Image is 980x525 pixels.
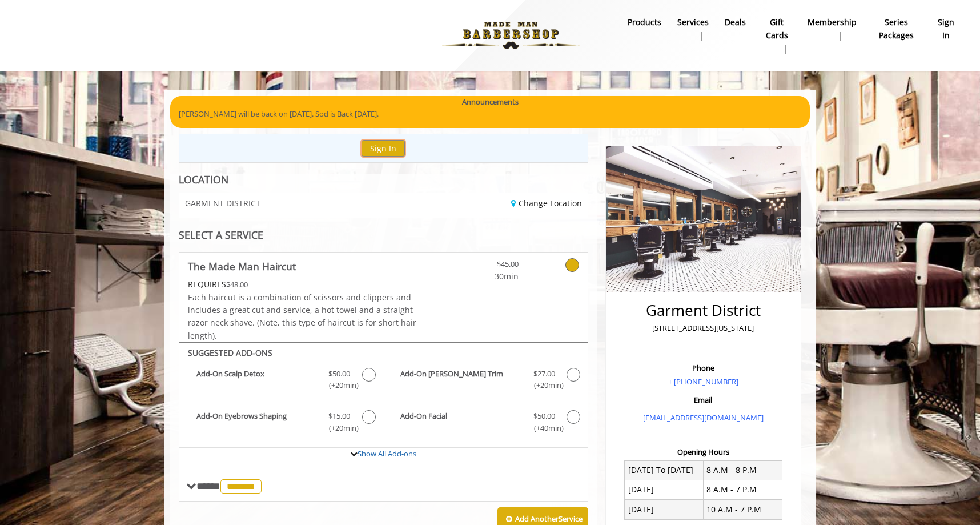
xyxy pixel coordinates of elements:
[389,410,581,437] label: Add-On Facial
[323,422,356,434] span: (+20min )
[527,422,561,434] span: (+40min )
[358,448,416,459] a: Show All Add-ons
[328,410,350,422] span: $15.00
[618,396,788,404] h3: Email
[668,376,738,387] a: + [PHONE_NUMBER]
[703,460,782,480] td: 8 A.M - 8 P.M
[703,480,782,499] td: 8 A.M - 7 P.M
[179,108,801,120] p: [PERSON_NAME] will be back on [DATE]. Sod is Back [DATE].
[808,16,857,29] b: Membership
[618,364,788,372] h3: Phone
[432,4,589,67] img: Made Man Barbershop logo
[669,14,717,44] a: ServicesServices
[188,292,416,341] span: Each haircut is a combination of scissors and clippers and includes a great cut and service, a ho...
[533,368,555,380] span: $27.00
[188,258,296,274] b: The Made Man Haircut
[328,368,350,380] span: $50.00
[188,347,272,358] b: SUGGESTED ADD-ONS
[643,412,764,423] a: [EMAIL_ADDRESS][DOMAIN_NAME]
[873,16,921,42] b: Series packages
[185,410,377,437] label: Add-On Eyebrows Shaping
[625,500,704,519] td: [DATE]
[618,322,788,334] p: [STREET_ADDRESS][US_STATE]
[616,448,791,456] h3: Opening Hours
[618,302,788,319] h2: Garment District
[725,16,746,29] b: Deals
[196,368,317,392] b: Add-On Scalp Detox
[188,278,417,291] div: $48.00
[389,368,581,395] label: Add-On Beard Trim
[451,253,519,283] a: $45.00
[462,96,519,108] b: Announcements
[511,198,582,209] a: Change Location
[400,368,521,392] b: Add-On [PERSON_NAME] Trim
[179,173,228,186] b: LOCATION
[451,270,519,283] span: 30min
[533,410,555,422] span: $50.00
[196,410,317,434] b: Add-On Eyebrows Shaping
[937,16,955,42] b: sign in
[179,342,588,448] div: The Made Man Haircut Add-onS
[185,368,377,395] label: Add-On Scalp Detox
[515,514,583,524] b: Add Another Service
[179,230,588,241] div: SELECT A SERVICE
[188,279,226,290] span: This service needs some Advance to be paid before we block your appointment
[400,410,521,434] b: Add-On Facial
[620,14,669,44] a: Productsproducts
[625,480,704,499] td: [DATE]
[754,14,800,57] a: Gift cardsgift cards
[323,379,356,391] span: (+20min )
[527,379,561,391] span: (+20min )
[185,199,260,207] span: GARMENT DISTRICT
[625,460,704,480] td: [DATE] To [DATE]
[628,16,661,29] b: products
[865,14,929,57] a: Series packagesSeries packages
[929,14,963,44] a: sign insign in
[703,500,782,519] td: 10 A.M - 7 P.M
[800,14,865,44] a: MembershipMembership
[362,140,405,157] button: Sign In
[717,14,754,44] a: DealsDeals
[677,16,709,29] b: Services
[762,16,792,42] b: gift cards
